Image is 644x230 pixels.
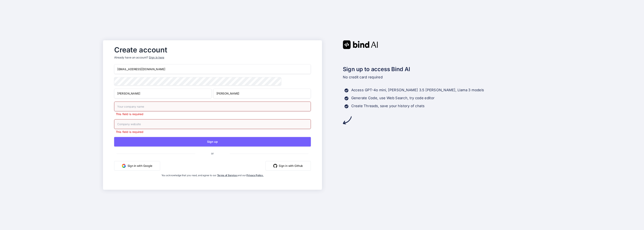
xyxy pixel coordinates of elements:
[149,55,164,59] div: Sign in here
[147,174,278,186] div: You acknowledge that you read, and agree to our and our
[351,87,484,93] p: Access GPT-4o mini, [PERSON_NAME] 3.5 [PERSON_NAME], Llama 3 models
[114,161,160,171] button: Sign in with Google
[343,75,541,80] p: No credit card required
[273,164,277,168] img: github
[343,65,541,73] h2: Sign up to access Bind AI
[343,40,378,49] img: Bind AI logo
[217,174,238,177] a: Terms of Service
[351,95,435,101] p: Generate Code, use Web Search, try code editor
[114,130,311,134] p: This field is required
[114,137,311,146] button: Sign up
[114,119,311,129] input: Company website
[195,149,230,158] span: or
[343,116,351,124] img: arrow
[122,164,126,168] img: google
[114,47,311,53] h2: Create account
[114,102,311,111] input: Your company name
[114,64,311,74] input: Email
[114,55,311,59] p: Already have an account?
[114,89,212,99] input: First Name
[114,112,311,116] p: This field is required
[266,161,311,171] button: Sign in with Github
[213,89,311,99] input: Last Name
[247,174,264,177] a: Privacy Policy.
[351,103,425,109] p: Create Threads, save your history of chats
